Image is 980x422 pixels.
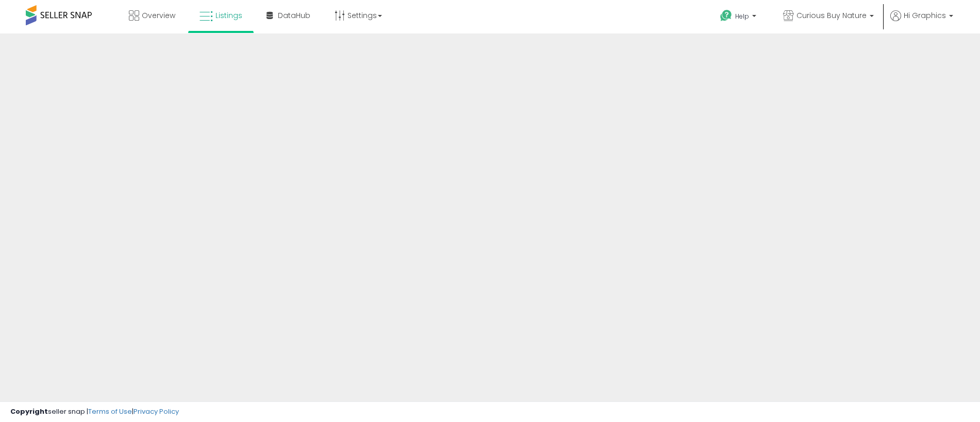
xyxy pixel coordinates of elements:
span: Help [735,12,749,21]
strong: Copyright [10,407,48,416]
i: Get Help [720,9,733,22]
a: Terms of Use [88,407,132,416]
div: seller snap | | [10,407,179,417]
span: Curious Buy Nature [796,10,867,21]
a: Hi Graphics [890,10,953,33]
span: Overview [142,10,175,21]
span: DataHub [278,10,310,21]
span: Listings [215,10,242,21]
a: Privacy Policy [134,407,179,416]
a: Help [712,2,767,33]
span: Hi Graphics [904,10,946,21]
